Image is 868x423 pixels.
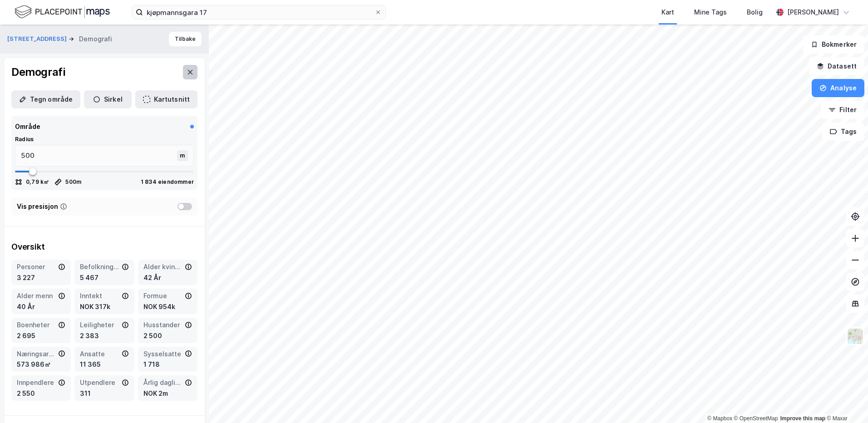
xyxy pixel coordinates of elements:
div: Radius [15,136,194,143]
div: 573 986㎡ [17,359,65,370]
div: 1 834 eiendommer [141,178,194,186]
button: Tegn område [11,90,80,108]
div: 2 695 [17,330,65,341]
button: Analyse [812,79,864,97]
div: Sysselsatte [143,349,183,359]
div: NOK 954k [143,301,192,312]
div: 2 500 [143,330,192,341]
div: 11 365 [80,359,128,370]
div: NOK 317k [80,301,128,312]
div: Alder kvinner [143,261,183,272]
div: Kart [661,7,674,18]
div: Demografi [79,34,112,44]
div: Vis presisjon [17,201,58,212]
div: Leiligheter [80,320,119,330]
div: Utpendlere [80,377,119,388]
div: Alder menn [17,290,56,301]
div: 2 383 [80,330,128,341]
input: Søk på adresse, matrikkel, gårdeiere, leietakere eller personer [143,5,375,19]
div: Kontrollprogram for chat [823,379,868,423]
div: Formue [143,290,183,301]
div: Innpendlere [17,377,56,388]
div: 0,79 k㎡ [26,178,49,186]
div: 42 År [143,272,192,283]
div: Boenheter [17,320,56,330]
div: Bolig [747,7,763,18]
input: m [15,145,179,166]
div: Oversikt [11,241,197,252]
div: Husstander [143,320,183,330]
div: 2 550 [17,388,65,399]
img: Z [847,328,864,345]
div: [PERSON_NAME] [787,7,839,18]
div: Område [15,121,40,132]
div: 311 [80,388,128,399]
button: Tags [822,123,864,141]
div: Mine Tags [694,7,727,18]
a: Mapbox [707,415,732,422]
div: Næringsareal [17,349,56,359]
div: Personer [17,261,56,272]
button: [STREET_ADDRESS] [7,34,69,44]
div: Ansatte [80,349,119,359]
a: OpenStreetMap [734,415,778,422]
img: logo.f888ab2527a4732fd821a326f86c7f29.svg [15,4,110,20]
div: NOK 2m [143,388,192,399]
div: 500 m [65,178,81,186]
button: Bokmerker [803,35,864,54]
a: Improve this map [780,415,825,422]
button: Sirkel [84,90,132,108]
button: Tilbake [169,32,202,46]
div: Demografi [11,65,65,79]
div: 5 467 [80,272,128,283]
div: Inntekt [80,290,119,301]
div: m [177,150,188,161]
div: Årlig dagligvareforbruk [143,377,183,388]
div: Befolkning dagtid [80,261,119,272]
button: Datasett [809,57,864,75]
div: 1 718 [143,359,192,370]
div: 3 227 [17,272,65,283]
button: Filter [821,101,864,119]
button: Kartutsnitt [135,90,197,108]
div: 40 År [17,301,65,312]
iframe: Chat Widget [823,379,868,423]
